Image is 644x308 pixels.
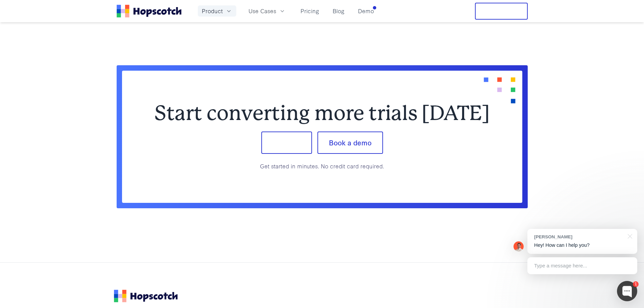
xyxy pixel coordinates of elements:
span: Product [202,7,223,15]
div: [PERSON_NAME] [534,234,624,240]
button: Product [198,5,236,17]
button: Sign up [261,132,312,154]
button: Use Cases [244,5,290,17]
p: Hey! How can I help you? [534,242,630,249]
a: Pricing [298,5,322,17]
h2: Start converting more trials [DATE] [144,103,501,123]
p: Get started in minutes. No credit card required. [144,162,501,170]
a: Blog [330,5,347,17]
button: Book a demo [317,132,383,154]
div: 1 [633,281,639,287]
div: Type a message here... [527,257,637,274]
a: Home [117,5,182,18]
span: Use Cases [248,7,276,15]
img: Mark Spera [514,241,524,252]
a: Demo [355,5,377,17]
button: Free Trial [475,3,528,20]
